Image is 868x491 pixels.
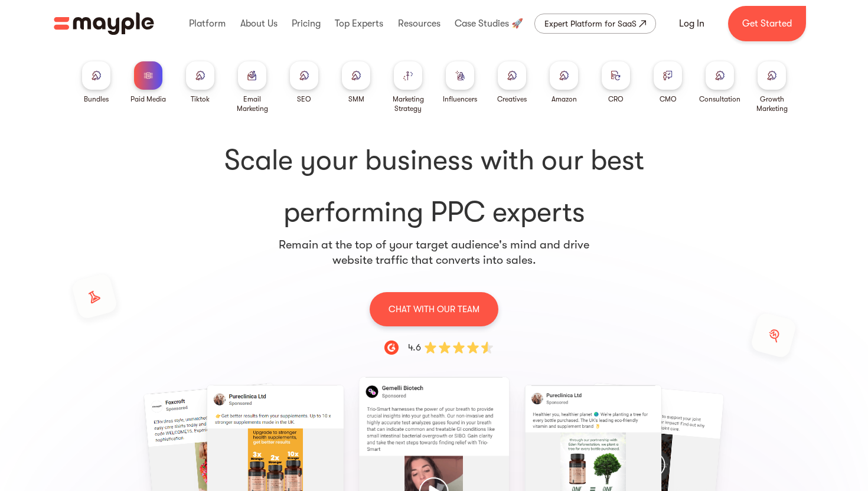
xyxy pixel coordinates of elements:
span: Scale your business with our best [75,142,793,179]
a: CRO [602,61,630,104]
a: Tiktok [186,61,214,104]
div: CMO [660,94,677,104]
a: Expert Platform for SaaS [534,14,656,34]
p: Remain at the top of your target audience's mind and drive website traffic that converts into sales. [278,237,590,268]
a: CMO [654,61,682,104]
a: Paid Media [130,61,166,104]
div: Paid Media [130,94,166,104]
p: CHAT WITH OUR TEAM [389,302,479,317]
a: SEO [290,61,318,104]
div: Creatives [497,94,527,104]
a: Log In [665,9,719,38]
div: Marketing Strategy [387,94,429,113]
div: Consultation [699,94,740,104]
div: Tiktok [191,94,210,104]
div: Resources [395,5,443,42]
div: Platform [186,5,229,42]
div: Expert Platform for SaaS [544,17,637,31]
div: Top Experts [332,5,386,42]
div: Bundles [84,94,109,104]
a: Marketing Strategy [387,61,429,113]
h1: performing PPC experts [75,142,793,231]
a: Bundles [82,61,110,104]
div: 4.6 [408,341,421,355]
img: Mayple logo [54,12,154,35]
a: CHAT WITH OUR TEAM [370,292,498,326]
div: Influencers [443,94,477,104]
div: Amazon [552,94,577,104]
div: About Us [237,5,280,42]
a: Amazon [550,61,578,104]
a: SMM [342,61,370,104]
div: SEO [297,94,311,104]
a: Get Started [728,6,806,41]
div: SMM [348,94,364,104]
div: Growth Marketing [750,94,793,113]
div: CRO [608,94,624,104]
a: Influencers [443,61,477,104]
a: Growth Marketing [750,61,793,113]
a: home [54,12,154,35]
a: Consultation [699,61,740,104]
div: Email Marketing [231,94,273,113]
a: Creatives [497,61,527,104]
a: Email Marketing [231,61,273,113]
div: Pricing [289,5,324,42]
